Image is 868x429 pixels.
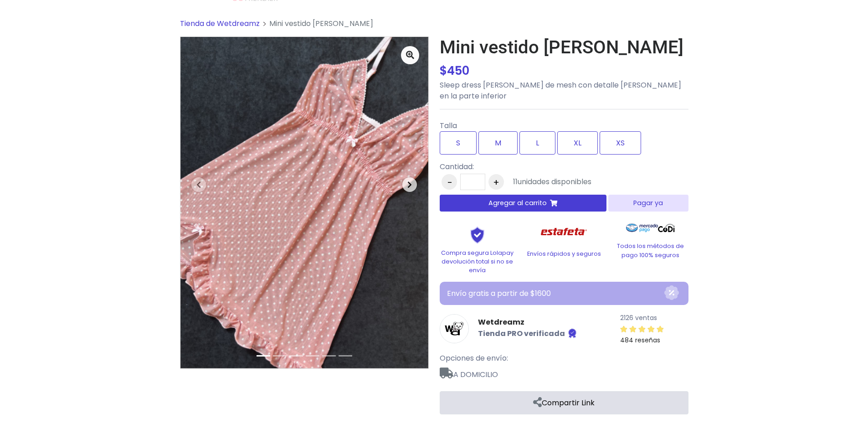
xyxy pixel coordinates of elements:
span: Opciones de envío: [440,353,508,363]
button: + [488,174,504,190]
label: XS [600,131,641,155]
button: Agregar al carrito [440,195,607,212]
p: Todos los métodos de pago 100% seguros [613,242,688,259]
img: medium_1667685057828.jpeg [180,37,428,368]
nav: breadcrumb [180,18,688,36]
span: 11 [513,176,518,187]
label: M [478,131,518,155]
h1: Mini vestido [PERSON_NAME] [440,36,688,58]
div: 4.96 / 5 [620,324,664,335]
b: Tienda PRO verificada [478,329,565,339]
div: Talla [440,117,688,158]
label: S [440,131,477,155]
small: 2126 ventas [620,313,657,322]
div: unidades disponibles [513,176,591,187]
a: Wetdreamz [478,317,578,328]
img: Wetdreamz [440,314,469,343]
label: L [519,131,555,155]
small: 484 reseñas [620,336,660,345]
p: Envíos rápidos y seguros [526,249,602,258]
img: Codi Logo [658,219,675,237]
img: Estafeta Logo [534,219,594,245]
a: Tienda de Wetdreamz [180,18,260,29]
img: Mercado Pago Logo [626,219,658,237]
p: Cantidad: [440,161,591,172]
label: XL [557,131,598,155]
a: Compartir Link [440,391,688,414]
p: Envío gratis a partir de $1600 [447,288,665,299]
img: Shield [455,226,500,243]
span: Mini vestido [PERSON_NAME] [269,18,373,29]
img: Tienda verificada [567,328,578,339]
p: Sleep dress [PERSON_NAME] de mesh con detalle [PERSON_NAME] en la parte inferior [440,80,688,102]
button: - [442,174,457,190]
span: Agregar al carrito [488,198,547,208]
p: Compra segura Lolapay devolución total si no se envía [440,248,515,275]
span: A DOMICILIO [440,364,688,380]
span: 450 [447,62,469,79]
button: Pagar ya [608,195,688,212]
div: $ [440,62,688,80]
a: 484 reseñas [620,323,688,346]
